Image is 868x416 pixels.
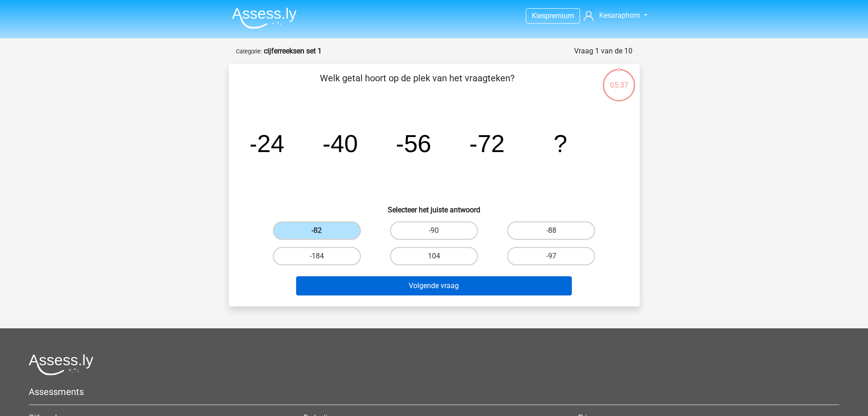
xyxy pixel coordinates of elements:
tspan: -72 [469,130,505,157]
span: premium [545,11,574,20]
tspan: -56 [395,130,431,157]
tspan: -24 [249,130,284,157]
img: Assessly logo [29,354,93,375]
strong: cijferreeksen set 1 [264,47,322,55]
tspan: ? [554,130,567,157]
a: Kesaraphorn [580,10,644,21]
label: -97 [507,247,595,265]
h6: Selecteer het juiste antwoord [243,198,625,214]
small: Categorie: [236,48,262,55]
a: Kiespremium [526,10,580,22]
label: 104 [390,247,478,265]
button: Volgende vraag [296,276,572,295]
img: Assessly [232,7,297,29]
label: -90 [390,221,478,240]
label: -88 [507,221,595,240]
h5: Assessments [29,386,839,397]
div: 05:37 [602,68,636,91]
tspan: -40 [322,130,358,157]
label: -82 [273,221,361,240]
label: -184 [273,247,361,265]
p: Welk getal hoort op de plek van het vraagteken? [243,71,591,99]
span: Kesaraphorn [599,11,640,20]
div: Vraag 1 van de 10 [574,46,632,57]
span: Kies [532,11,545,20]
